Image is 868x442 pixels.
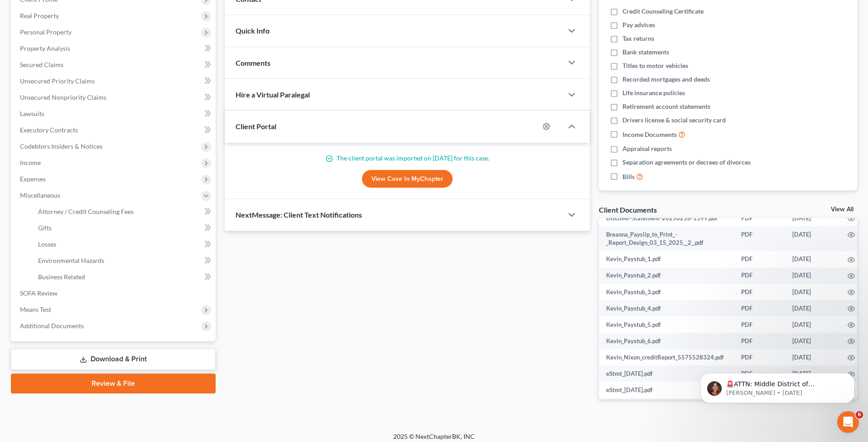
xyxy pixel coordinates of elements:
td: PDF [734,349,785,365]
td: Discover-Statement-20250218-1399.pdf [599,210,734,226]
span: Pay advices [622,20,655,29]
td: PDF [734,284,785,300]
td: PDF [734,300,785,316]
span: Miscellaneous [20,191,60,199]
a: Executory Contracts [13,122,216,138]
a: SOFA Review [13,285,216,301]
td: [DATE] [785,267,840,284]
span: Property Analysis [20,44,70,52]
span: Credit Counseling Certificate [622,7,704,16]
span: Quick Info [236,26,270,35]
span: Retirement account statements [622,102,710,111]
td: Kevin_Paystub_1.pdf [599,251,734,267]
a: Attorney / Credit Counseling Fees [31,204,216,220]
span: Codebtors Insiders & Notices [20,142,102,150]
a: Gifts [31,220,216,236]
span: Appraisal reports [622,144,672,153]
td: [DATE] [785,316,840,333]
span: Secured Claims [20,61,63,68]
span: Real Property [20,12,59,19]
span: Income Documents [622,130,677,139]
a: Property Analysis [13,40,216,57]
span: Means Test [20,306,51,313]
span: Unsecured Priority Claims [20,77,95,85]
td: Kevin_Paystub_3.pdf [599,284,734,300]
span: Bank statements [622,48,669,57]
td: eStmt_[DATE].pdf [599,365,734,382]
a: View Case in MyChapter [362,170,453,188]
td: [DATE] [785,349,840,365]
a: Review & File [11,374,216,393]
a: Lawsuits [13,106,216,122]
span: Lawsuits [20,110,44,117]
iframe: Intercom live chat [837,411,859,433]
td: PDF [734,226,785,251]
td: [DATE] [785,333,840,349]
td: PDF [734,316,785,333]
iframe: Intercom notifications message [687,354,868,418]
td: PDF [734,333,785,349]
span: Personal Property [20,28,72,36]
td: [DATE] [785,251,840,267]
span: Comments [236,58,270,67]
td: Kevin_Paystub_5.pdf [599,316,734,333]
span: 6 [856,411,863,418]
span: Life insurance policies [622,88,685,97]
td: Breanna_Payslip_to_Print_-_Report_Design_03_15_2025__2_.pdf [599,226,734,251]
span: Titles to motor vehicles [622,61,688,70]
td: PDF [734,210,785,226]
a: Download & Print [11,349,216,370]
a: Unsecured Priority Claims [13,73,216,89]
td: Kevin_Paystub_4.pdf [599,300,734,316]
td: PDF [734,267,785,284]
span: Environmental Hazards [38,257,104,264]
span: Client Portal [236,122,276,131]
span: Additional Documents [20,322,84,330]
span: Income [20,159,41,166]
a: Business Related [31,269,216,285]
span: Drivers license & social security card [622,116,726,125]
td: Kevin_Paystub_6.pdf [599,333,734,349]
td: PDF [734,251,785,267]
div: Client Documents [599,205,657,214]
span: Expenses [20,175,46,183]
td: [DATE] [785,284,840,300]
span: Bills [622,172,635,181]
span: Recorded mortgages and deeds [622,75,710,84]
td: [DATE] [785,226,840,251]
a: Secured Claims [13,57,216,73]
td: [DATE] [785,210,840,226]
a: Unsecured Nonpriority Claims [13,89,216,106]
td: eStmt_[DATE].pdf [599,382,734,398]
span: Attorney / Credit Counseling Fees [38,208,134,215]
span: NextMessage: Client Text Notifications [236,210,362,219]
span: Unsecured Nonpriority Claims [20,93,106,101]
td: Kevin_Nixon_creditReport_5575528324.pdf [599,349,734,365]
span: Hire a Virtual Paralegal [236,90,310,99]
span: Executory Contracts [20,126,78,134]
p: The client portal was imported on [DATE] for this case. [236,154,579,163]
span: SOFA Review [20,289,58,297]
a: Losses [31,236,216,253]
span: Gifts [38,224,52,232]
span: Business Related [38,273,85,281]
a: Environmental Hazards [31,253,216,269]
span: Losses [38,240,56,248]
td: Kevin_Paystub_2.pdf [599,267,734,284]
span: Separation agreements or decrees of divorces [622,158,751,167]
td: [DATE] [785,300,840,316]
td: eStmt_[DATE].pdf [599,398,734,414]
a: View All [831,206,854,213]
span: Tax returns [622,34,654,43]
